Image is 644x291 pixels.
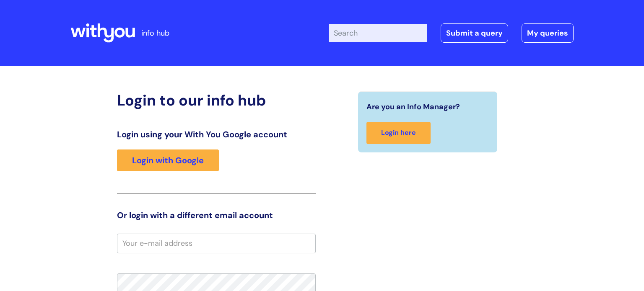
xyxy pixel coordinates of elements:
span: Are you an Info Manager? [366,100,460,113]
input: Search [329,24,427,42]
h2: Login to our info hub [117,91,316,109]
a: Login with Google [117,149,219,171]
h3: Or login with a different email account [117,210,316,220]
a: Login here [366,122,431,144]
a: My queries [522,23,574,43]
p: info hub [141,26,169,40]
h3: Login using your With You Google account [117,129,316,139]
input: Your e-mail address [117,234,316,253]
a: Submit a query [441,23,508,43]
